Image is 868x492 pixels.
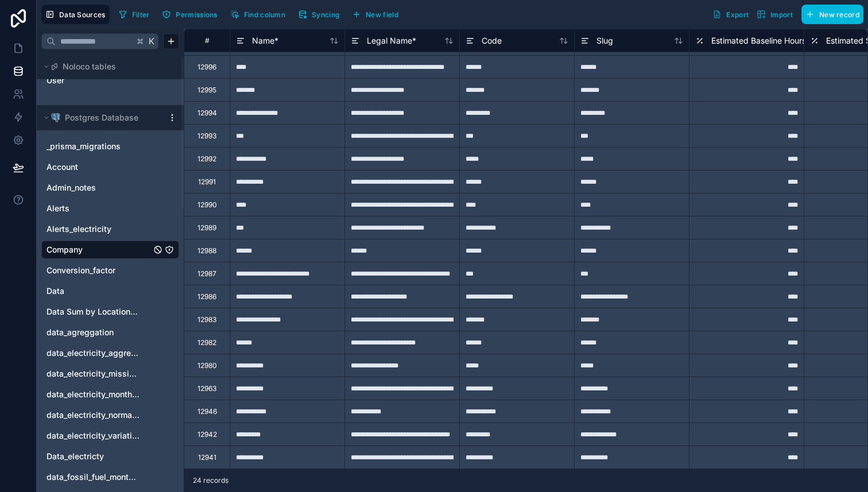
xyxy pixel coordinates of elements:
div: 12942 [197,430,217,439]
span: K [148,37,156,45]
span: Admin_notes [46,182,96,193]
div: data_electricity_normalization [41,406,179,424]
span: New record [819,10,859,19]
div: 12987 [197,269,216,278]
a: Alerts_electricity [46,223,151,235]
span: Alerts_electricity [46,223,111,235]
span: Estimated Baseline Hours Per Location [711,35,855,47]
div: 12941 [198,453,216,462]
a: Company [46,244,151,255]
div: 12992 [197,154,216,164]
a: Account [46,161,151,173]
span: Data_electricty [46,451,104,462]
button: Postgres logoPostgres Database [41,110,163,126]
img: Postgres logo [51,113,60,122]
div: User [41,71,179,90]
div: data_electricity_missing_data [41,365,179,383]
span: Conversion_factor [46,265,115,276]
a: Admin_notes [46,182,151,193]
div: 12993 [197,131,216,141]
span: Syncing [312,10,339,19]
span: Filter [132,10,150,19]
a: Conversion_factor [46,265,151,276]
a: Alerts [46,203,151,214]
div: 12988 [197,246,216,255]
span: _prisma_migrations [46,141,121,152]
a: data_electricity_monthly_normalization [46,389,139,400]
a: Data_electricty [46,451,151,462]
div: 12946 [197,407,217,416]
a: data_electricity_normalization [46,409,139,421]
div: data_agreggation [41,323,179,342]
button: Filter [114,6,154,23]
div: data_electricity_variation [41,427,179,445]
span: Legal Name * [367,35,416,47]
button: Permissions [158,6,221,23]
span: New field [366,10,398,19]
span: Alerts [46,203,69,214]
span: 24 records [193,476,228,485]
span: Data [46,285,64,297]
a: _prisma_migrations [46,141,151,152]
span: data_agreggation [46,327,114,338]
div: 12983 [197,315,216,324]
div: 12986 [197,292,216,301]
div: 12994 [197,109,217,118]
span: Noloco tables [63,61,116,72]
div: Conversion_factor [41,261,179,280]
span: Name * [252,35,278,47]
div: 12982 [197,338,216,347]
a: data_electricity_missing_data [46,368,139,379]
div: 12991 [198,177,216,187]
a: data_agreggation [46,327,139,338]
span: Postgres Database [65,112,138,123]
button: New field [348,6,402,23]
button: Noloco tables [41,59,172,75]
div: Alerts_electricity [41,220,179,238]
button: New record [801,5,863,24]
span: Code [482,35,502,47]
a: Data Sum by Location and Data type [46,306,139,317]
div: _prisma_migrations [41,137,179,156]
a: Data [46,285,151,297]
div: 12990 [197,200,217,210]
span: Data Sources [59,10,106,19]
a: New record [797,5,863,24]
div: # [193,36,221,45]
div: Account [41,158,179,176]
div: Data [41,282,179,300]
div: Company [41,241,179,259]
span: Company [46,244,83,255]
div: Alerts [41,199,179,218]
span: Find column [244,10,285,19]
div: 12995 [197,86,216,95]
span: User [46,75,64,86]
div: 12996 [197,63,216,72]
div: 12980 [197,361,217,370]
div: data_electricity_aggregation [41,344,179,362]
div: 12989 [197,223,216,233]
div: Data Sum by Location and Data type [41,303,179,321]
button: Data Sources [41,5,110,24]
span: Permissions [176,10,217,19]
span: Export [726,10,749,19]
a: data_fossil_fuel_monthly_normalization [46,471,139,483]
div: data_electricity_monthly_normalization [41,385,179,404]
div: Data_electricty [41,447,179,466]
span: Account [46,161,78,173]
a: data_electricity_variation [46,430,139,441]
button: Export [708,5,753,24]
span: Import [770,10,793,19]
button: Syncing [294,6,343,23]
button: Import [753,5,797,24]
a: Permissions [158,6,226,23]
a: User [46,75,139,86]
a: data_electricity_aggregation [46,347,139,359]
